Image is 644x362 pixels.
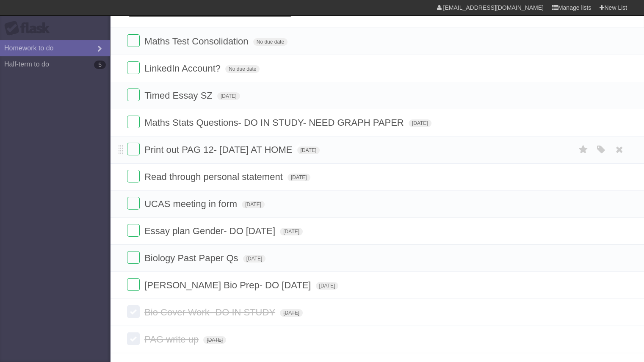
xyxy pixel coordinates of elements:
[409,119,431,127] span: [DATE]
[575,143,591,157] label: Star task
[144,90,215,101] span: Timed Essay SZ
[144,199,239,209] span: UCAS meeting in form
[127,116,140,128] label: Done
[127,170,140,182] label: Done
[127,61,140,74] label: Done
[127,88,140,101] label: Done
[316,282,339,290] span: [DATE]
[127,305,140,318] label: Done
[144,144,294,155] span: Print out PAG 12- [DATE] AT HOME
[127,143,140,155] label: Done
[144,307,277,318] span: Bio Cover Work- DO IN STUDY
[242,201,265,208] span: [DATE]
[287,174,310,181] span: [DATE]
[144,171,285,182] span: Read through personal statement
[280,228,303,235] span: [DATE]
[4,21,55,36] div: Flask
[127,34,140,47] label: Done
[243,255,266,263] span: [DATE]
[144,63,223,74] span: LinkedIn Account?
[144,36,250,47] span: Maths Test Consolidation
[144,226,277,236] span: Essay plan Gender- DO [DATE]
[127,278,140,291] label: Done
[217,92,240,100] span: [DATE]
[297,146,320,154] span: [DATE]
[144,280,313,290] span: [PERSON_NAME] Bio Prep- DO [DATE]
[144,334,201,345] span: PAG write up
[253,38,287,46] span: No due date
[203,336,226,344] span: [DATE]
[127,224,140,237] label: Done
[127,251,140,264] label: Done
[94,61,106,69] b: 5
[225,65,260,73] span: No due date
[144,117,406,128] span: Maths Stats Questions- DO IN STUDY- NEED GRAPH PAPER
[144,253,240,263] span: Biology Past Paper Qs
[127,197,140,210] label: Done
[127,332,140,345] label: Done
[280,309,303,317] span: [DATE]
